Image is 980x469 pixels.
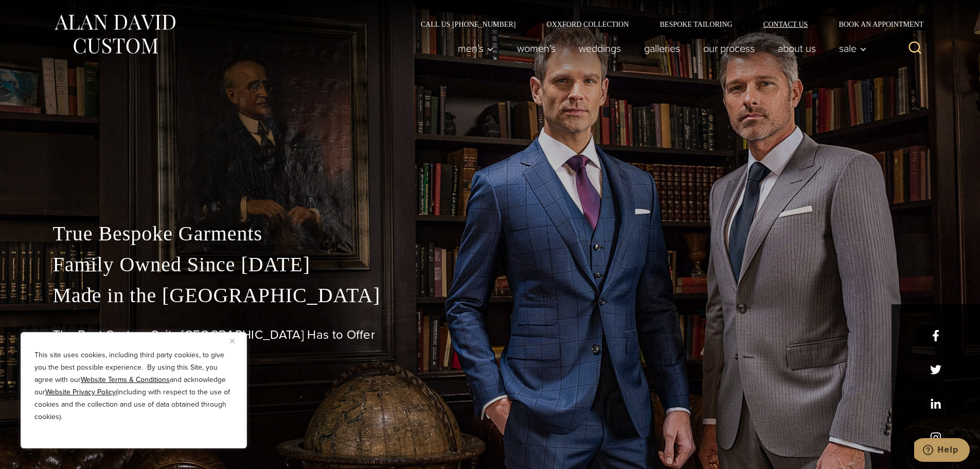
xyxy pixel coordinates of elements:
p: This site uses cookies, including third party cookies, to give you the best possible experience. ... [34,349,233,423]
a: Galleries [632,38,691,59]
a: Website Privacy Policy [45,387,116,397]
a: Oxxford Collection [531,21,644,28]
a: Website Terms & Conditions [81,374,170,385]
nav: Secondary Navigation [405,21,928,28]
nav: Primary Navigation [446,38,872,59]
h1: The Best Custom Suits [GEOGRAPHIC_DATA] Has to Offer [53,327,928,342]
img: Alan David Custom [53,11,176,57]
img: Close [230,339,235,343]
iframe: Opens a widget where you can chat to one of our agents [914,438,970,464]
a: Women’s [505,38,567,59]
p: True Bespoke Garments Family Owned Since [DATE] Made in the [GEOGRAPHIC_DATA] [53,218,928,311]
button: Close [230,335,242,347]
a: Bespoke Tailoring [644,21,747,28]
button: Sale sub menu toggle [827,38,872,59]
a: Contact Us [748,21,824,28]
a: Our Process [691,38,766,59]
button: View Search Form [903,36,928,61]
a: Book an Appointment [823,21,927,28]
button: Men’s sub menu toggle [446,38,505,59]
a: weddings [567,38,632,59]
a: Call Us [PHONE_NUMBER] [405,21,531,28]
a: About Us [766,38,827,59]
